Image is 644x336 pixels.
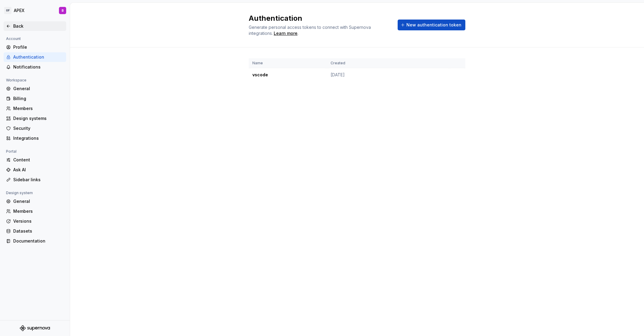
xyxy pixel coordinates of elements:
[13,115,64,121] div: Design systems
[4,35,23,42] div: Account
[4,7,11,14] div: OF
[13,198,64,204] div: General
[4,165,66,175] a: Ask AI
[4,216,66,226] a: Versions
[13,135,64,141] div: Integrations
[4,236,66,246] a: Documentation
[4,77,29,84] div: Workspace
[274,30,297,36] a: Learn more
[13,86,64,92] div: General
[4,84,66,93] a: General
[249,14,390,23] h2: Authentication
[249,25,372,36] span: Generate personal access tokens to connect with Supernova integrations.
[20,325,50,331] svg: Supernova Logo
[249,58,327,68] th: Name
[13,157,64,163] div: Content
[13,96,64,102] div: Billing
[4,206,66,216] a: Members
[398,20,465,30] button: New authentication token
[327,68,450,82] td: [DATE]
[13,64,64,70] div: Notifications
[4,155,66,165] a: Content
[4,21,66,31] a: Back
[13,177,64,183] div: Sidebar links
[4,104,66,113] a: Members
[13,228,64,234] div: Datasets
[4,189,35,197] div: Design system
[4,94,66,103] a: Billing
[4,124,66,133] a: Security
[13,125,64,131] div: Security
[249,68,327,82] td: vscode
[13,105,64,111] div: Members
[4,148,19,155] div: Portal
[1,4,69,17] button: OFAPEXB
[4,226,66,236] a: Datasets
[4,62,66,72] a: Notifications
[4,175,66,185] a: Sidebar links
[4,197,66,206] a: General
[13,238,64,244] div: Documentation
[4,52,66,62] a: Authentication
[62,8,64,13] div: B
[13,218,64,224] div: Versions
[13,44,64,50] div: Profile
[13,167,64,173] div: Ask AI
[406,22,461,28] span: New authentication token
[4,114,66,123] a: Design systems
[14,8,24,14] div: APEX
[13,54,64,60] div: Authentication
[13,23,64,29] div: Back
[4,42,66,52] a: Profile
[273,31,298,36] span: .
[13,208,64,214] div: Members
[327,58,450,68] th: Created
[4,133,66,143] a: Integrations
